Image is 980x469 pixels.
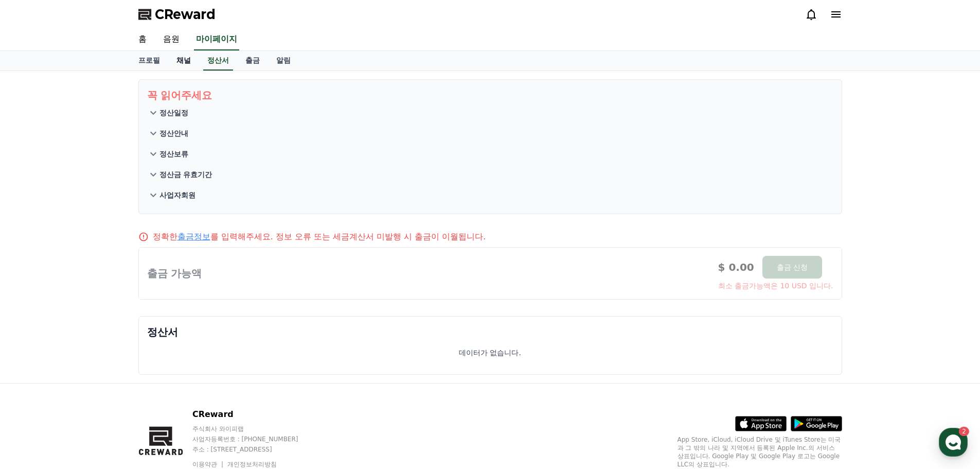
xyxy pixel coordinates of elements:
[168,51,199,71] a: 채널
[68,326,133,352] a: 2대화
[147,144,833,164] button: 정산보류
[147,123,833,144] button: 정산안내
[194,29,239,50] a: 마이페이지
[104,326,108,334] span: 2
[159,342,171,350] span: 설정
[227,461,277,468] a: 개인정보처리방침
[147,164,833,185] button: 정산금 유효기간
[3,326,68,352] a: 홈
[130,29,155,50] a: 홈
[177,232,210,241] a: 출금정보
[130,51,168,71] a: 프로필
[147,102,833,123] button: 정산일정
[192,435,318,443] p: 사업자등록번호 : [PHONE_NUMBER]
[32,342,39,350] span: 홈
[155,29,188,50] a: 음원
[155,6,216,23] span: CReward
[138,6,216,23] a: CReward
[153,231,486,243] p: 정확한 를 입력해주세요. 정보 오류 또는 세금계산서 미발행 시 출금이 이월됩니다.
[159,149,188,159] p: 정산보류
[268,51,299,71] a: 알림
[192,461,225,468] a: 이용약관
[203,51,233,71] a: 정산서
[133,326,198,352] a: 설정
[159,108,188,118] p: 정산일정
[147,325,833,339] p: 정산서
[147,88,833,102] p: 꼭 읽어주세요
[159,190,195,200] p: 사업자회원
[159,169,212,180] p: 정산금 유효기간
[237,51,268,71] a: 출금
[459,348,521,358] p: 데이터가 없습니다.
[159,128,188,138] p: 정산안내
[192,425,318,433] p: 주식회사 와이피랩
[192,408,318,421] p: CReward
[678,436,842,468] p: App Store, iCloud, iCloud Drive 및 iTunes Store는 미국과 그 밖의 나라 및 지역에서 등록된 Apple Inc.의 서비스 상표입니다. Goo...
[192,445,318,454] p: 주소 : [STREET_ADDRESS]
[147,185,833,205] button: 사업자회원
[94,342,106,351] span: 대화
